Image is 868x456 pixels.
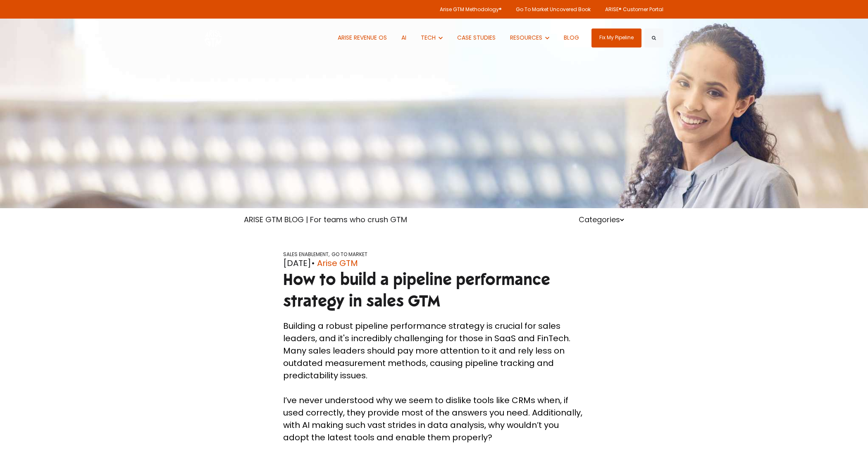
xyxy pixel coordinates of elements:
a: Arise GTM [317,257,358,269]
span: Building a robust pipeline performance strategy is crucial for sales leaders, and it's incredibly... [283,320,570,381]
a: AI [395,19,413,57]
button: Show submenu for RESOURCES RESOURCES [504,19,556,57]
button: Show submenu for TECH TECH [415,19,449,57]
span: I’ve never understood why we seem to dislike tools like CRMs when, if used correctly, they provid... [283,394,582,443]
div: [DATE] [283,257,585,269]
span: • [311,257,315,269]
a: CASE STUDIES [451,19,502,57]
a: Fix My Pipeline [591,28,641,47]
a: ARISE GTM BLOG | For teams who crush GTM [244,214,407,225]
span: TECH [421,33,436,42]
span: Show submenu for RESOURCES [510,33,510,34]
button: Search [644,28,663,47]
nav: Desktop navigation [331,19,585,57]
a: Categories [579,214,624,225]
img: ARISE GTM logo (1) white [205,28,222,47]
a: SALES ENABLEMENT, [283,251,329,258]
span: How to build a pipeline performance strategy in sales GTM [283,269,550,311]
a: GO TO MARKET [331,251,367,258]
a: ARISE REVENUE OS [331,19,393,57]
span: RESOURCES [510,33,542,42]
a: BLOG [558,19,585,57]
